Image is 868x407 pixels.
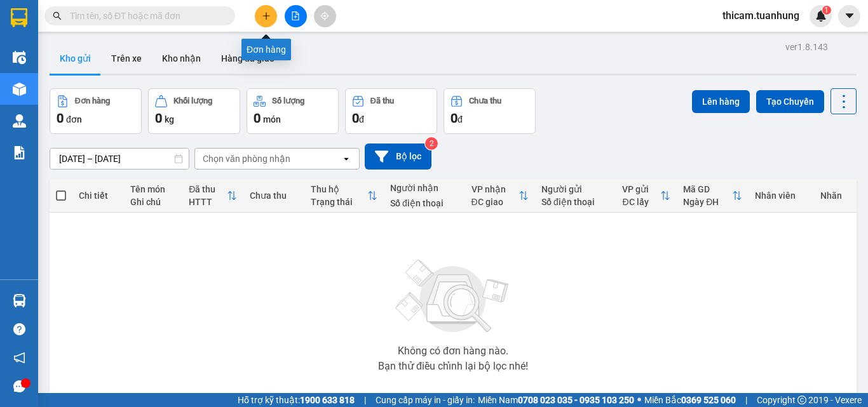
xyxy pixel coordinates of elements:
[637,397,641,403] span: ⚪️
[263,114,281,124] span: món
[444,88,536,134] button: Chưa thu0đ
[272,97,304,105] div: Số lượng
[189,184,227,194] div: Đã thu
[13,294,26,307] img: warehouse-icon
[50,43,101,74] button: Kho gửi
[148,88,240,134] button: Khối lượng0kg
[13,323,25,335] span: question-circle
[11,8,27,27] img: logo-vxr
[66,114,82,124] span: đơn
[541,184,609,194] div: Người gửi
[478,393,634,407] span: Miền Nam
[13,352,25,364] span: notification
[622,197,660,207] div: ĐC lấy
[471,197,519,207] div: ĐC giao
[311,184,367,194] div: Thu hộ
[622,184,660,194] div: VP gửi
[797,396,806,404] span: copyright
[838,5,860,27] button: caret-down
[247,88,339,134] button: Số lượng0món
[677,179,749,213] th: Toggle SortBy
[359,114,364,124] span: đ
[130,197,176,207] div: Ghi chú
[189,197,227,207] div: HTTT
[644,393,736,407] span: Miền Bắc
[683,184,732,194] div: Mã GD
[300,395,355,405] strong: 1900 633 818
[376,393,475,407] span: Cung cấp máy in - giấy in:
[152,43,211,74] button: Kho nhận
[13,146,26,159] img: solution-icon
[250,190,298,201] div: Chưa thu
[425,137,438,150] sup: 2
[692,90,750,113] button: Lên hàng
[79,190,118,201] div: Chi tiết
[238,393,355,407] span: Hỗ trợ kỹ thuật:
[683,197,732,207] div: Ngày ĐH
[50,88,142,134] button: Đơn hàng0đơn
[101,43,152,74] button: Trên xe
[50,149,189,169] input: Select a date range.
[53,11,62,20] span: search
[173,97,212,105] div: Khối lượng
[822,6,831,15] sup: 1
[304,179,384,213] th: Toggle SortBy
[785,40,828,54] div: ver 1.8.143
[681,395,736,405] strong: 0369 525 060
[364,393,366,407] span: |
[291,11,300,20] span: file-add
[756,90,824,113] button: Tạo Chuyến
[471,184,519,194] div: VP nhận
[262,11,271,20] span: plus
[820,190,850,201] div: Nhãn
[130,184,176,194] div: Tên món
[285,5,307,27] button: file-add
[182,179,243,213] th: Toggle SortBy
[844,10,855,22] span: caret-down
[57,110,64,126] span: 0
[311,197,367,207] div: Trạng thái
[13,83,26,96] img: warehouse-icon
[13,114,26,128] img: warehouse-icon
[541,197,609,207] div: Số điện thoại
[155,110,162,126] span: 0
[370,97,394,105] div: Đã thu
[390,252,517,341] img: svg+xml;base64,PHN2ZyBjbGFzcz0ibGlzdC1wbHVnX19zdmciIHhtbG5zPSJodHRwOi8vd3d3LnczLm9yZy8yMDAwL3N2Zy...
[365,143,431,170] button: Bộ lọc
[378,361,528,371] div: Bạn thử điều chỉnh lại bộ lọc nhé!
[352,110,359,126] span: 0
[13,51,26,64] img: warehouse-icon
[203,152,290,165] div: Chọn văn phòng nhận
[13,380,25,392] span: message
[465,179,536,213] th: Toggle SortBy
[211,43,285,74] button: Hàng đã giao
[341,154,351,164] svg: open
[458,114,463,124] span: đ
[255,5,277,27] button: plus
[254,110,261,126] span: 0
[824,6,829,15] span: 1
[398,346,508,356] div: Không có đơn hàng nào.
[75,97,110,105] div: Đơn hàng
[518,395,634,405] strong: 0708 023 035 - 0935 103 250
[745,393,747,407] span: |
[345,88,437,134] button: Đã thu0đ
[390,183,458,193] div: Người nhận
[815,10,827,22] img: icon-new-feature
[70,9,220,23] input: Tìm tên, số ĐT hoặc mã đơn
[469,97,501,105] div: Chưa thu
[712,8,810,23] span: thicam.tuanhung
[314,5,336,27] button: aim
[755,190,808,201] div: Nhân viên
[451,110,458,126] span: 0
[165,114,174,124] span: kg
[390,198,458,208] div: Số điện thoại
[320,11,329,20] span: aim
[616,179,677,213] th: Toggle SortBy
